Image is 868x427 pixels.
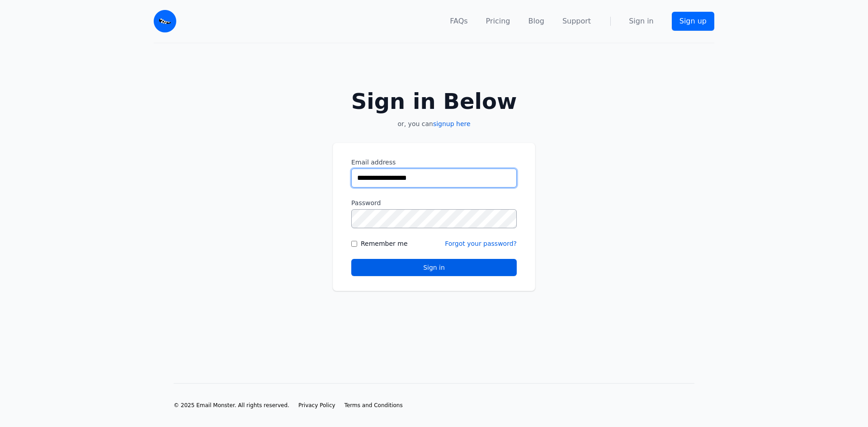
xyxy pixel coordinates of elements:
a: signup here [433,120,471,127]
li: © 2025 Email Monster. All rights reserved. [174,402,289,409]
a: Support [562,16,591,27]
a: Blog [528,16,544,27]
a: Pricing [486,16,510,27]
label: Email address [351,158,517,167]
label: Password [351,198,517,207]
img: Email Monster [154,10,176,33]
h2: Sign in Below [333,90,535,112]
a: Sign in [629,16,654,27]
a: Sign up [672,12,714,31]
label: Remember me [361,239,408,248]
p: or, you can [333,119,535,128]
a: FAQs [450,16,467,27]
button: Sign in [351,259,517,276]
a: Terms and Conditions [344,402,403,409]
a: Privacy Policy [298,402,335,409]
a: Forgot your password? [445,240,517,247]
